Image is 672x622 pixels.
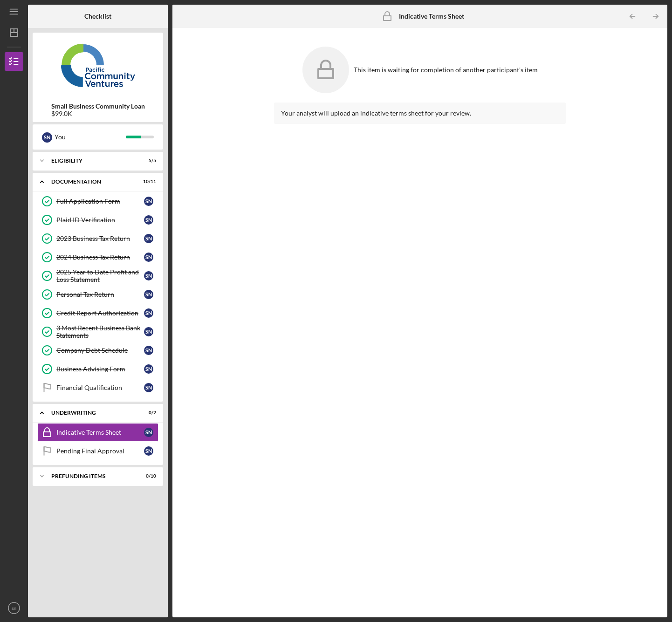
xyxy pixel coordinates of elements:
div: 0 / 2 [139,410,156,416]
div: Business Advising Form [56,365,144,373]
div: s n [144,271,153,280]
a: Indicative Terms Sheetsn [37,423,158,442]
div: You [55,129,126,145]
div: s n [144,446,153,456]
div: Eligibility [51,158,133,164]
button: sn [5,599,23,617]
div: s n [144,253,153,262]
div: Your analyst will upload an indicative terms sheet for your review. [281,109,558,117]
div: s n [144,290,153,299]
div: 10 / 11 [139,179,156,185]
div: s n [144,215,153,225]
div: 0 / 10 [139,473,156,479]
div: Personal Tax Return [56,291,144,298]
div: Indicative Terms Sheet [56,429,144,436]
a: Credit Report Authorizationsn [37,304,158,322]
div: s n [144,346,153,355]
a: 2023 Business Tax Returnsn [37,229,158,248]
div: Underwriting [51,410,133,416]
div: Company Debt Schedule [56,347,144,354]
div: s n [144,327,153,336]
div: Financial Qualification [56,384,144,391]
a: Company Debt Schedulesn [37,341,158,360]
b: Small Business Community Loan [51,103,145,110]
a: Personal Tax Returnsn [37,285,158,304]
b: Checklist [84,13,111,20]
div: s n [144,428,153,437]
a: 3 Most Recent Business Bank Statementssn [37,322,158,341]
div: 2023 Business Tax Return [56,235,144,242]
div: This item is waiting for completion of another participant's item [354,66,538,74]
b: Indicative Terms Sheet [399,13,464,20]
div: Pending Final Approval [56,447,144,455]
a: Full Application Formsn [37,192,158,211]
div: 5 / 5 [139,158,156,164]
a: Plaid ID Verificationsn [37,211,158,229]
div: Plaid ID Verification [56,216,144,224]
div: 2025 Year to Date Profit and Loss Statement [56,268,144,283]
text: sn [12,606,16,611]
a: Pending Final Approvalsn [37,442,158,460]
div: $99.0K [51,110,145,117]
div: s n [144,383,153,392]
div: s n [144,308,153,318]
div: Documentation [51,179,133,185]
a: Business Advising Formsn [37,360,158,378]
div: 2024 Business Tax Return [56,253,144,261]
div: Prefunding Items [51,473,133,479]
div: s n [42,132,52,143]
div: s n [144,197,153,206]
div: Full Application Form [56,198,144,205]
div: 3 Most Recent Business Bank Statements [56,324,144,339]
div: Credit Report Authorization [56,309,144,317]
div: s n [144,234,153,243]
a: 2024 Business Tax Returnsn [37,248,158,267]
a: 2025 Year to Date Profit and Loss Statementsn [37,267,158,285]
div: s n [144,364,153,374]
img: Product logo [33,37,163,93]
a: Financial Qualificationsn [37,378,158,397]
